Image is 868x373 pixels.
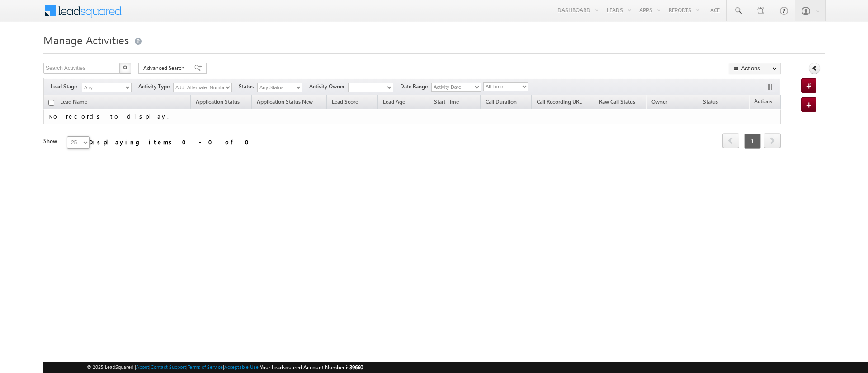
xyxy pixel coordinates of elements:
span: Application Status New [257,98,313,105]
a: next [764,134,781,148]
a: About [136,364,149,370]
span: Advanced Search [143,64,187,72]
a: Call Duration [481,97,521,109]
span: Date Range [400,83,431,91]
span: Your Leadsquared Account Number is [260,364,363,371]
td: No records to display. [43,109,781,124]
span: Raw Call Status [599,98,635,105]
span: prev [722,133,739,148]
span: Status [239,83,257,91]
span: Manage Activities [43,32,129,47]
a: Terms of Service [188,364,223,370]
span: Lead Name [56,97,92,109]
a: prev [722,134,739,148]
span: Lead Age [383,98,405,105]
span: Start Time [434,98,459,105]
div: Show [43,137,60,145]
span: Lead Score [332,98,358,105]
a: Status [698,97,722,109]
a: Start Time [429,97,463,109]
span: 39660 [349,364,363,371]
a: Contact Support [151,364,186,370]
span: Application Status [196,98,240,105]
span: next [764,133,781,148]
span: Activity Owner [309,83,348,91]
span: Call Recording URL [537,98,582,105]
span: Lead Stage [51,83,80,91]
a: Acceptable Use [224,364,259,370]
span: Actions [750,97,777,108]
a: Raw Call Status [594,97,640,109]
div: Displaying items 0 - 0 of 0 [89,137,255,147]
span: Status [703,98,718,105]
span: © 2025 LeadSquared | | | | | [87,363,363,372]
button: Actions [729,63,781,74]
span: Activity Type [138,83,173,91]
input: Check all records [48,100,54,106]
img: Search [123,65,127,70]
span: Call Duration [486,98,517,105]
span: Owner [651,98,667,105]
span: 1 [744,134,761,149]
